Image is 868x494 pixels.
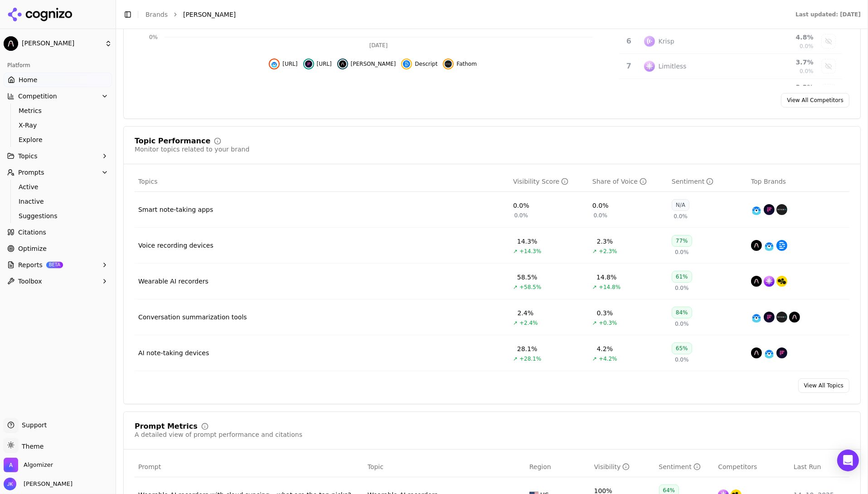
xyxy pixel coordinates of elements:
span: Toolbox [18,277,42,286]
img: fathom [445,60,452,68]
div: Data table [135,171,849,371]
span: 0.0% [675,284,689,292]
div: 61% [672,271,692,283]
tr: 7limitlessLimitless3.7%0.0%Show limitless data [619,54,842,79]
span: 0.0% [514,212,529,219]
a: View All Competitors [781,93,849,108]
a: Smart note-taking apps [138,205,213,214]
span: ↗ [592,355,597,362]
button: Hide fathom data [443,59,477,69]
span: Explore [19,135,97,144]
th: Prompt [135,457,364,477]
span: Fathom [456,60,477,68]
div: 84% [672,307,692,318]
div: 4.2% [597,344,613,353]
img: plaud ai [339,60,346,68]
button: Hide fireflies.ai data [303,59,332,69]
th: sentiment [655,457,715,477]
a: View All Topics [798,378,849,393]
span: 0.0% [675,249,689,256]
span: Competitors [718,462,757,471]
a: Citations [4,225,112,240]
span: Topics [18,152,38,161]
th: Top Brands [747,171,849,192]
img: Jay K. [4,478,16,490]
button: Show bee data [821,84,836,98]
span: Prompts [18,168,44,177]
a: Suggestions [15,210,101,222]
span: [PERSON_NAME] [183,10,236,19]
div: Topic Performance [135,137,210,145]
div: Voice recording devices [138,241,213,250]
button: Open organization switcher [4,458,53,472]
img: fireflies.ai [764,312,775,323]
span: Topic [368,462,383,471]
span: +58.5% [519,284,541,291]
div: Limitless [659,62,687,71]
a: Wearable AI recorders [138,277,209,286]
button: Topics [4,149,112,163]
div: Krisp [659,37,674,46]
span: ↗ [513,284,518,291]
div: 14.8% [596,273,616,282]
div: 0.0% [592,201,609,210]
img: plaud ai [751,240,762,251]
div: AI note-taking devices [138,348,209,357]
div: 0.3% [597,308,613,318]
span: Top Brands [751,177,786,186]
a: Conversation summarization tools [138,313,247,322]
span: +4.2% [599,355,617,362]
img: fireflies.ai [305,60,312,68]
div: Sentiment [659,462,701,471]
th: Competitors [714,457,790,477]
img: otter.ai [271,60,278,68]
span: [PERSON_NAME] [20,480,73,488]
button: Open user button [4,478,73,490]
span: [URL] [282,60,297,68]
div: Monitor topics related to your brand [135,145,249,154]
th: brandMentionRate [591,457,655,477]
img: plaud ai [789,312,800,323]
button: Competition [4,89,112,103]
span: X-Ray [19,121,97,130]
tspan: 0% [149,34,158,40]
tr: 3.2%Show bee data [619,79,842,104]
button: ReportsBETA [4,258,112,272]
div: 7 [623,61,635,72]
div: 14.3% [517,237,537,246]
span: 0.0% [674,213,688,220]
span: Last Run [794,462,821,471]
img: Algomizer [4,458,18,472]
span: Descript [415,60,437,68]
img: fireflies.ai [776,347,787,358]
span: +28.1% [519,355,541,362]
span: Metrics [19,106,97,115]
a: Explore [15,133,101,146]
div: 3.7 % [756,58,814,67]
img: descript [776,240,787,251]
button: Show limitless data [821,59,836,73]
div: Share of Voice [592,177,647,186]
img: bee [776,276,787,287]
img: otter.ai [764,347,775,358]
a: Inactive [15,195,101,208]
span: ↗ [592,319,597,327]
div: 65% [672,342,692,354]
tspan: [DATE] [369,42,388,49]
span: +14.3% [519,248,541,255]
img: plaud ai [751,347,762,358]
span: 0.0% [675,320,689,328]
span: [URL] [317,60,332,68]
span: 0.0% [800,43,814,50]
span: 0.0% [594,212,608,219]
span: [PERSON_NAME] [22,39,101,48]
span: Region [529,462,551,471]
th: Topics [135,171,509,192]
div: A detailed view of prompt performance and citations [135,430,302,439]
div: Sentiment [672,177,713,186]
img: fathom [776,204,787,215]
div: N/A [672,199,689,211]
span: Algomizer [24,461,53,469]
